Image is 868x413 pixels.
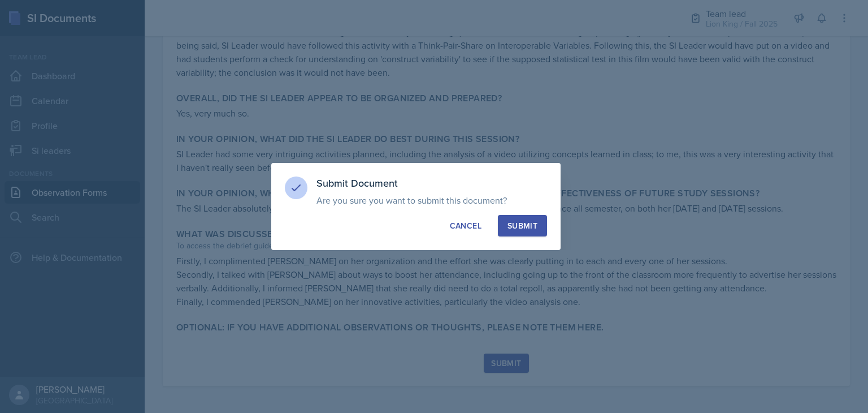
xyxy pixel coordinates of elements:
[440,215,491,236] button: Cancel
[316,177,547,190] h3: Submit Document
[507,220,537,231] div: Submit
[316,195,547,206] p: Are you sure you want to submit this document?
[498,215,547,236] button: Submit
[450,220,481,231] div: Cancel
